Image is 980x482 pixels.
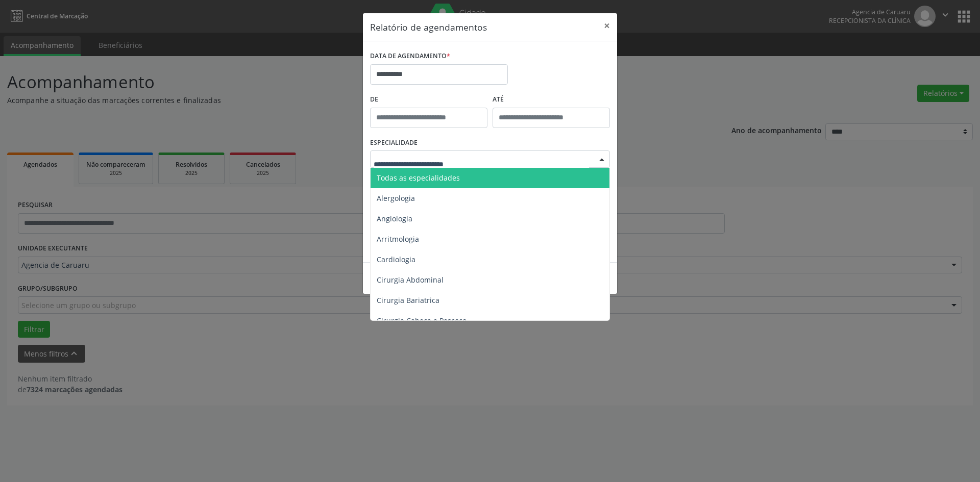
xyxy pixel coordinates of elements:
span: Todas as especialidades [377,173,460,183]
span: Cirurgia Abdominal [377,275,444,285]
label: ESPECIALIDADE [370,135,418,151]
span: Cirurgia Cabeça e Pescoço [377,316,467,325]
span: Angiologia [377,214,412,223]
span: Alergologia [377,193,415,203]
span: Cirurgia Bariatrica [377,295,439,305]
label: ATÉ [493,92,610,108]
label: De [370,92,487,108]
button: Close [597,13,617,38]
h5: Relatório de agendamentos [370,20,487,34]
label: DATA DE AGENDAMENTO [370,48,450,64]
span: Cardiologia [377,255,415,264]
span: Arritmologia [377,234,419,244]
